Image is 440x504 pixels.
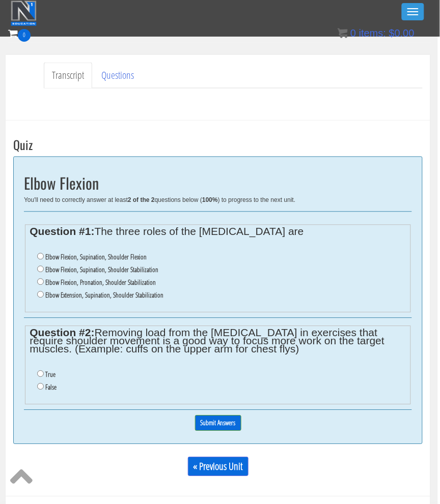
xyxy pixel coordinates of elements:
[30,226,94,238] strong: Question #1:
[45,253,147,261] label: Elbow Flexion, Supination, Shoulder Flexion
[30,327,94,339] strong: Question #2:
[338,27,415,39] a: 0 items: $0.00
[195,416,241,431] input: Submit Answers
[13,138,423,152] h3: Quiz
[359,27,386,39] span: items:
[128,197,155,204] b: 2 of the 2
[24,175,412,192] h2: Elbow Flexion
[45,291,163,300] label: Elbow Extension, Supination, Shoulder Stabilization
[45,371,56,379] label: True
[202,197,218,204] b: 100%
[45,279,156,287] label: Elbow Flexion, Pronation, Shoulder Stabilization
[389,27,415,39] bdi: 0.00
[11,1,37,26] img: n1-education
[45,383,57,392] label: False
[30,329,406,353] legend: Removing load from the [MEDICAL_DATA] in exercises that require shoulder movement is a good way t...
[30,228,406,236] legend: The three roles of the [MEDICAL_DATA] are
[338,28,348,38] img: icon11.png
[188,457,249,477] a: « Previous Unit
[350,27,356,39] span: 0
[389,27,395,39] span: $
[8,26,31,40] a: 0
[45,266,158,274] label: Elbow Flexion, Supination, Shoulder Stabilization
[18,29,31,42] span: 0
[24,197,412,204] div: You'll need to correctly answer at least questions below ( ) to progress to the next unit.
